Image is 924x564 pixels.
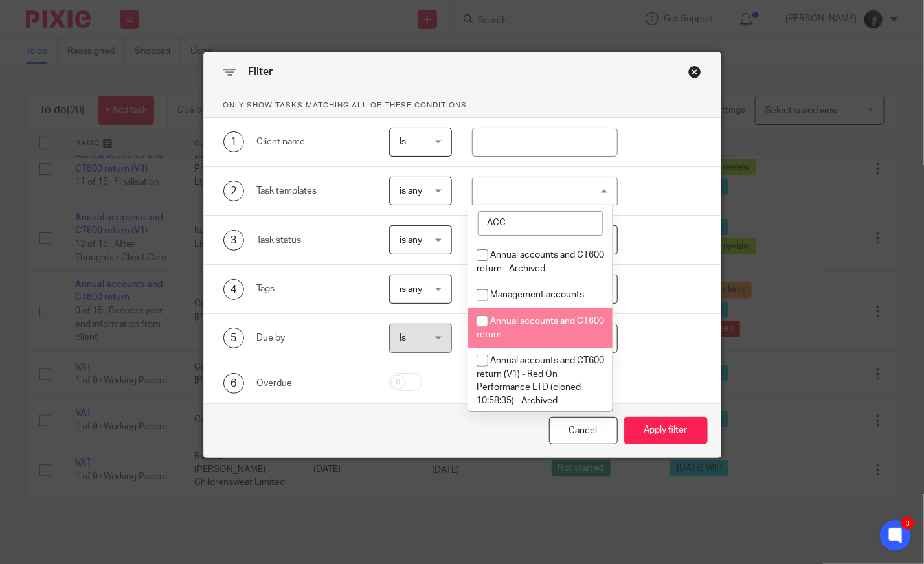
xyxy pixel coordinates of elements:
div: 1 [223,131,244,152]
span: Annual accounts and CT600 return [477,317,604,339]
span: Annual accounts and CT600 return - Archived [477,251,604,273]
div: 2 [223,181,244,201]
div: 6 [223,373,244,394]
div: 3 [901,517,914,530]
span: Is [400,333,406,343]
span: is any [400,236,422,245]
div: Task status [257,234,369,247]
span: is any [400,285,422,294]
div: Close this dialog window [688,65,701,78]
span: Is [400,137,406,146]
span: Management accounts [490,290,584,299]
div: Close this dialog window [549,417,618,445]
span: Filter [249,67,273,77]
div: 3 [223,230,244,251]
div: 5 [223,328,244,348]
div: 4 [223,279,244,300]
div: Due by [257,332,369,344]
div: Overdue [257,377,369,390]
span: is any [400,186,422,196]
div: Task templates [257,185,369,197]
span: Annual accounts and CT600 return (V1) - Red On Performance LTD (cloned 10:58:35) - Archived [477,356,604,405]
input: Search options... [478,211,603,236]
button: Apply filter [624,417,708,445]
div: Tags [257,282,369,295]
p: Only show tasks matching all of these conditions [204,93,721,118]
div: Client name [257,135,369,148]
